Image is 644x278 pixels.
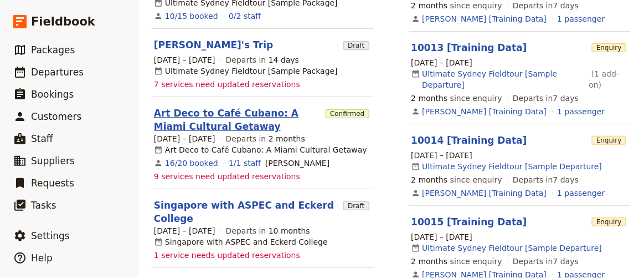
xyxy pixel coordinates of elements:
[411,1,448,10] span: 2 months
[423,188,547,199] a: [PERSON_NAME] [Training Data]
[592,218,626,226] span: Enquiry
[513,93,579,104] span: Departs in 7 days
[269,226,310,235] span: 10 months
[31,67,84,78] span: Departures
[411,256,503,267] span: since enquiry
[513,174,579,185] span: Departs in 7 days
[411,57,473,68] span: [DATE] – [DATE]
[31,89,74,100] span: Bookings
[226,133,305,144] span: Departs in
[31,230,70,241] span: Settings
[265,158,329,169] span: Judith Tilton
[154,65,338,77] div: Ultimate Sydney Fieldtour [Sample Package]
[31,155,75,166] span: Suppliers
[343,41,369,50] span: Draft
[411,174,503,185] span: since enquiry
[411,42,527,53] a: 10013 [Training Data]
[165,158,218,169] a: View the bookings for this departure
[269,134,305,143] span: 2 months
[269,55,299,64] span: 14 days
[558,13,605,24] a: View the passengers for this booking
[154,79,300,90] span: 7 services need updated reservations
[229,11,261,22] a: 0/2 staff
[592,43,626,52] span: Enquiry
[343,201,369,210] span: Draft
[154,236,328,247] div: Singapore with ASPEC and Eckerd College
[154,171,300,182] span: 9 services need updated reservations
[154,250,300,261] span: 1 service needs updated reservations
[423,242,602,254] a: Ultimate Sydney Fieldtour [Sample Departure]
[592,136,626,145] span: Enquiry
[31,252,53,264] span: Help
[31,178,74,189] span: Requests
[154,199,339,225] a: Singapore with ASPEC and Eckerd College
[411,93,503,104] span: since enquiry
[513,256,579,267] span: Departs in 7 days
[31,133,53,144] span: Staff
[154,38,273,52] a: [PERSON_NAME]'s Trip
[411,150,473,161] span: [DATE] – [DATE]
[411,257,448,266] span: 2 months
[423,161,602,172] a: Ultimate Sydney Fieldtour [Sample Departure]
[411,94,448,103] span: 2 months
[154,225,215,236] span: [DATE] – [DATE]
[31,13,95,30] span: Fieldbook
[411,231,473,242] span: [DATE] – [DATE]
[154,133,215,144] span: [DATE] – [DATE]
[423,106,547,117] a: [PERSON_NAME] [Training Data]
[31,111,81,122] span: Customers
[154,107,321,133] a: Art Deco to Café Cubano: A Miami Cultural Getaway
[411,216,527,228] a: 10015 [Training Data]
[31,200,56,211] span: Tasks
[411,135,527,146] a: 10014 [Training Data]
[31,44,75,55] span: Packages
[154,144,367,155] div: Art Deco to Café Cubano: A Miami Cultural Getaway
[326,109,369,118] span: Confirmed
[558,106,605,117] a: View the passengers for this booking
[558,188,605,199] a: View the passengers for this booking
[589,68,628,90] span: ( 1 add-on )
[411,175,448,184] span: 2 months
[423,13,547,24] a: [PERSON_NAME] [Training Data]
[226,225,310,236] span: Departs in
[154,54,215,65] span: [DATE] – [DATE]
[229,158,261,169] a: 1/1 staff
[165,11,218,22] a: View the bookings for this departure
[423,68,587,90] a: Ultimate Sydney Fieldtour [Sample Departure]
[226,54,299,65] span: Departs in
